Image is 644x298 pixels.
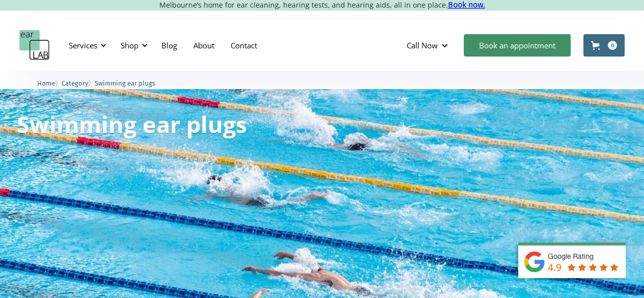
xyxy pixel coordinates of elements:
[19,30,50,61] a: home
[583,34,625,57] a: Open cart
[37,79,55,87] span: Home
[399,30,459,61] div: Call Now
[63,30,109,61] div: Services
[17,113,247,136] h1: Swimming ear plugs
[153,31,185,60] a: Blog
[62,79,88,87] span: Category
[407,40,438,50] div: Call Now
[69,40,97,50] div: Services
[464,34,571,57] a: Book an appointment
[62,78,95,89] li: 〉
[115,30,151,61] div: Shop
[62,78,88,88] a: Category
[222,31,265,60] a: Contact
[37,78,62,89] li: 〉
[608,41,617,50] div: 0
[95,78,155,88] a: Swimming ear plugs
[95,79,155,87] span: Swimming ear plugs
[185,31,222,60] a: About
[37,78,55,88] a: Home
[121,40,138,50] div: Shop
